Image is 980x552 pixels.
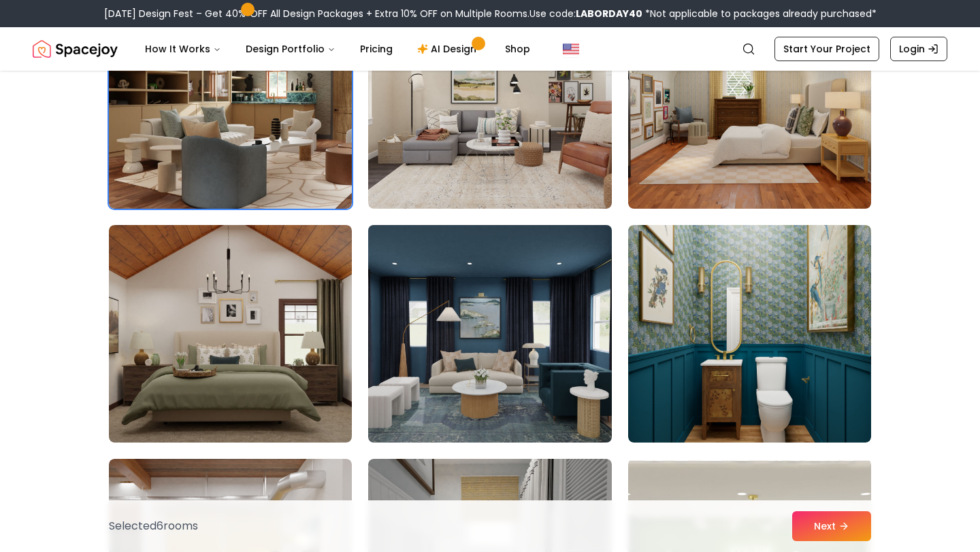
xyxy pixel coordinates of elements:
a: Shop [494,35,541,63]
img: Room room-39 [628,225,871,443]
a: Spacejoy [33,35,118,63]
p: Selected 6 room s [109,518,198,534]
nav: Global [33,27,947,71]
div: [DATE] Design Fest – Get 40% OFF All Design Packages + Extra 10% OFF on Multiple Rooms. [104,7,877,20]
img: Spacejoy Logo [33,35,118,63]
a: Login [890,37,947,61]
nav: Main [134,35,541,63]
a: Start Your Project [774,37,879,61]
button: Next [792,511,871,541]
span: *Not applicable to packages already purchased* [642,7,877,20]
img: Room room-37 [109,225,352,443]
img: Room room-38 [362,220,617,448]
button: Design Portfolio [235,35,346,63]
span: Use code: [529,7,642,20]
b: LABORDAY40 [576,7,642,20]
button: How It Works [134,35,232,63]
img: United States [563,41,579,57]
a: Pricing [349,35,404,63]
a: AI Design [406,35,491,63]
